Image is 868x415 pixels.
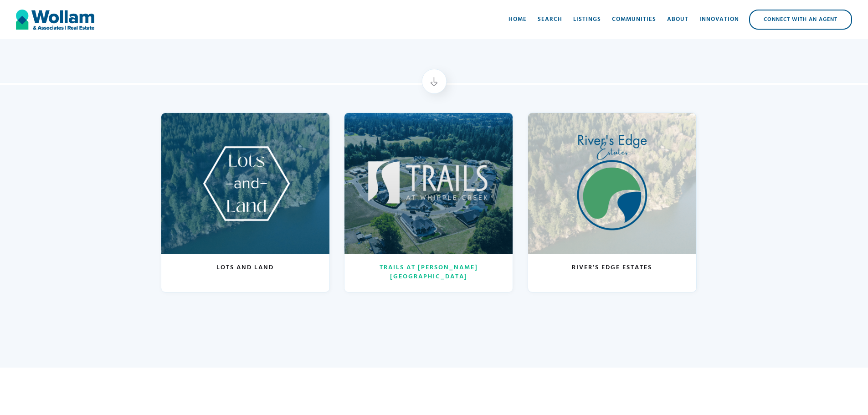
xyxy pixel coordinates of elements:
div: Connect with an Agent [750,10,851,29]
a: Connect with an Agent [749,10,852,30]
div: Search [538,15,562,24]
a: Lots and Land [161,113,330,292]
div: Communities [612,15,656,24]
a: About [662,6,694,33]
a: Home [503,6,532,33]
a: Innovation [694,6,745,33]
a: Search [532,6,568,33]
div: Home [508,15,527,24]
h3: Lots and Land [216,263,274,272]
h3: River's Edge Estates [572,263,652,272]
a: Listings [568,6,606,33]
a: River's Edge Estates [528,113,697,292]
div: Listings [573,15,601,24]
div: About [667,15,688,24]
a: home [16,6,94,33]
h3: Trails at [PERSON_NAME][GEOGRAPHIC_DATA] [354,263,503,282]
div: Innovation [699,15,739,24]
a: Trails at [PERSON_NAME][GEOGRAPHIC_DATA] [344,113,513,292]
a: Communities [606,6,662,33]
